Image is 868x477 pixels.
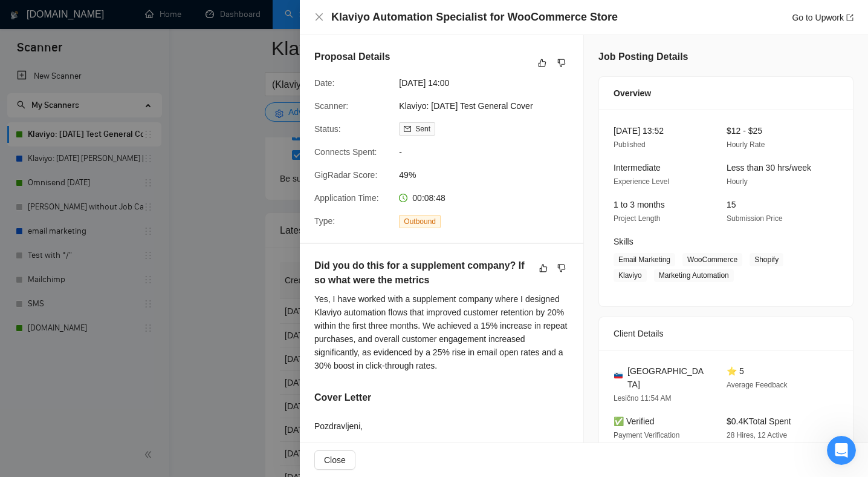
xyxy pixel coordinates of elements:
[78,67,187,76] span: з додатка [DOMAIN_NAME]
[59,15,143,27] p: У мережі 1 год тому
[614,87,651,100] span: Overview
[614,177,669,186] span: Experience Level
[554,56,569,70] button: dislike
[314,193,379,203] span: Application Time:
[727,416,791,426] span: $0.4K Total Spent
[727,214,783,223] span: Submission Price
[614,126,664,136] span: [DATE] 13:52
[614,371,623,380] img: 🇸🇮
[750,253,783,266] span: Shopify
[614,269,647,282] span: Klaviyo
[59,6,88,15] h1: Mariia
[614,200,665,209] span: 1 to 3 months
[614,317,838,350] div: Client Details
[8,5,31,28] button: go back
[557,58,566,68] span: dislike
[314,78,334,88] span: Date:
[314,12,324,22] button: Close
[614,431,679,439] span: Payment Verification
[399,194,407,202] span: clock-circle
[614,163,661,173] span: Intermediate
[682,253,742,266] span: WooCommerce
[57,384,67,394] button: Завантажити вкладений файл
[846,14,853,21] span: export
[399,215,441,228] span: Outbound
[727,200,736,209] span: 15
[19,384,28,394] button: Вибір емодзі
[727,177,748,186] span: Hourly
[38,384,48,394] button: вибір GIF-файлів
[314,124,341,134] span: Status:
[727,140,765,149] span: Hourly Rate
[412,193,445,203] span: 00:08:48
[614,416,655,426] span: ✅ Verified
[314,450,355,470] button: Close
[314,258,531,288] h5: Did you do this for a supplement company? If so what were the metrics
[25,91,217,115] div: 💬
[654,269,734,282] span: Marketing Automation
[627,364,707,391] span: [GEOGRAPHIC_DATA]
[727,366,744,376] span: ⭐ 5
[314,216,335,226] span: Type:
[324,453,346,467] span: Close
[25,62,44,82] img: Profile image for Mariia
[399,145,580,159] span: -
[554,261,569,275] button: dislike
[404,125,411,133] span: mail
[314,390,371,405] h5: Cover Letter
[34,7,54,26] img: Profile image for Mariia
[314,170,377,180] span: GigRadar Score:
[399,168,580,182] span: 49%
[536,261,551,275] button: like
[792,13,853,22] a: Go to Upworkexport
[331,10,618,25] h4: Klaviyo Automation Specialist for WooCommerce Store
[314,101,348,111] span: Scanner:
[314,292,569,372] div: Yes, I have worked with a supplement company where I designed Klaviyo automation flows that impro...
[827,436,856,465] iframe: To enrich screen reader interactions, please activate Accessibility in Grammarly extension settings
[727,431,787,439] span: 28 Hires, 12 Active
[314,12,324,22] span: close
[727,163,811,173] span: Less than 30 hrs/week
[598,50,688,64] h5: Job Posting Details
[614,253,675,266] span: Email Marketing
[10,47,232,157] div: Profile image for MariiaMariiaз додатка [DOMAIN_NAME]Earn Free GigRadar Credits - Just by Sharing...
[614,214,660,223] span: Project Length
[10,359,232,380] textarea: Повідомлення...
[538,58,546,68] span: like
[415,125,430,133] span: Sent
[314,50,390,64] h5: Proposal Details
[557,263,566,273] span: dislike
[614,237,633,246] span: Skills
[399,76,580,90] span: [DATE] 14:00
[399,99,580,113] span: Klaviyo: [DATE] Test General Cover
[207,380,227,399] button: Надіслати повідомлення…
[727,381,788,389] span: Average Feedback
[535,56,549,70] button: like
[727,126,762,136] span: $12 - $25
[25,92,196,114] b: Earn Free GigRadar Credits - Just by Sharing Your Story!
[614,394,671,403] span: Lesično 11:54 AM
[10,47,232,172] div: Mariia каже…
[614,140,646,149] span: Published
[539,263,548,273] span: like
[211,5,234,28] button: Головна
[54,67,78,76] span: Mariia
[314,147,377,157] span: Connects Spent:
